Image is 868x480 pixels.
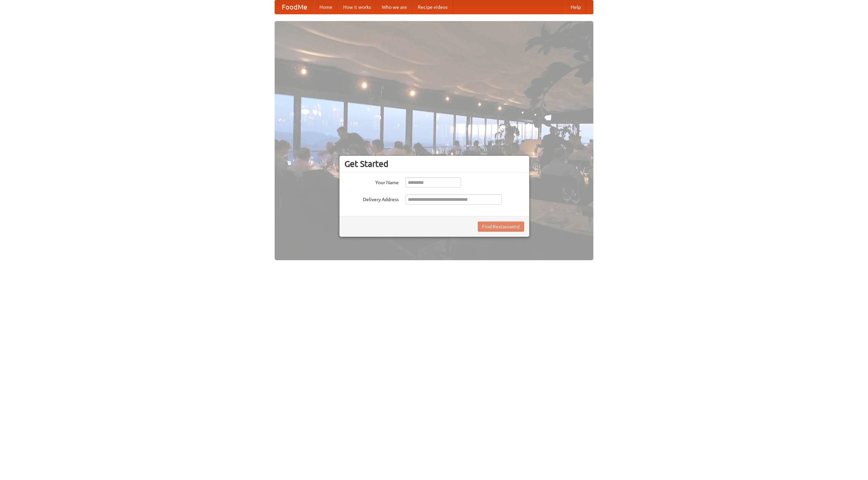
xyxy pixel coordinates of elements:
a: Home [314,0,338,14]
label: Delivery Address [344,194,399,203]
label: Your Name [344,177,399,186]
a: Who we are [376,0,412,14]
a: Recipe videos [412,0,453,14]
button: Find Restaurants! [478,222,524,232]
a: FoodMe [275,0,314,14]
h3: Get Started [344,159,524,169]
a: How it works [338,0,376,14]
a: Help [565,0,586,14]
